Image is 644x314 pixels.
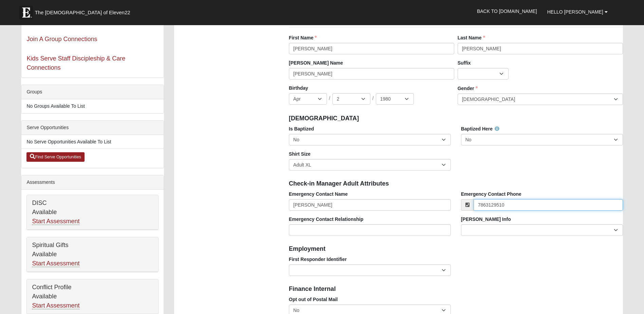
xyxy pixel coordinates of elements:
[289,216,363,223] label: Emergency Contact Relationship
[289,59,343,66] label: [PERSON_NAME] Name
[26,152,85,162] a: Find Serve Opportunities
[19,6,33,19] img: Eleven22 logo
[329,95,330,102] span: /
[372,95,374,102] span: /
[461,125,499,132] label: Baptized Here
[289,296,338,303] label: Opt out of Postal Mail
[21,121,164,135] div: Serve Opportunities
[32,302,79,309] a: Start Assessment
[461,216,511,223] label: [PERSON_NAME] Info
[26,55,125,71] a: Kids Serve Staff Discipleship & Care Connections
[21,99,164,113] li: No Groups Available To List
[289,125,314,132] label: Is Baptized
[289,85,308,91] label: Birthday
[27,237,158,272] div: Spiritual Gifts Available
[21,135,164,149] li: No Serve Opportunities Available To List
[289,151,311,157] label: Shirt Size
[289,245,623,253] h4: Employment
[289,34,317,41] label: First Name
[547,9,603,15] span: Hello [PERSON_NAME]
[542,3,613,20] a: Hello [PERSON_NAME]
[472,3,542,20] a: Back to [DOMAIN_NAME]
[21,175,164,190] div: Assessments
[35,9,130,16] span: The [DEMOGRAPHIC_DATA] of Eleven22
[27,279,158,314] div: Conflict Profile Available
[458,34,485,41] label: Last Name
[289,285,623,293] h4: Finance Internal
[289,191,348,197] label: Emergency Contact Name
[16,2,152,19] a: The [DEMOGRAPHIC_DATA] of Eleven22
[289,256,347,263] label: First Responder Identifier
[289,115,623,122] h4: [DEMOGRAPHIC_DATA]
[458,85,478,92] label: Gender
[32,218,79,225] a: Start Assessment
[32,260,79,267] a: Start Assessment
[21,85,164,99] div: Groups
[26,36,97,42] a: Join A Group Connections
[27,195,158,230] div: DISC Available
[289,180,623,188] h4: Check-in Manager Adult Attributes
[458,59,471,66] label: Suffix
[461,191,521,197] label: Emergency Contact Phone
